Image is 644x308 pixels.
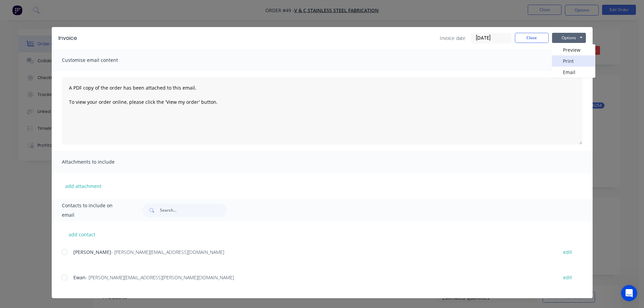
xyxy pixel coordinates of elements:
[621,285,637,301] iframe: Intercom live chat
[552,44,595,55] button: Preview
[62,229,102,239] button: add contact
[73,274,86,281] span: Ewan
[73,249,111,255] span: [PERSON_NAME]
[552,67,595,78] button: Email
[62,157,136,167] span: Attachments to include
[440,34,466,42] span: Invoice date
[62,181,105,191] button: add attachment
[160,204,227,217] input: Search...
[559,273,576,282] button: edit
[58,34,77,42] div: Invoice
[552,33,586,43] button: Options
[62,55,136,65] span: Customise email content
[62,77,582,145] textarea: A PDF copy of the order has been attached to this email. To view your order online, please click ...
[515,33,549,43] button: Close
[552,55,595,67] button: Print
[559,247,576,257] button: edit
[86,274,234,281] span: - [PERSON_NAME][EMAIL_ADDRESS][PERSON_NAME][DOMAIN_NAME]
[62,201,126,220] span: Contacts to include on email
[111,249,224,255] span: - [PERSON_NAME][EMAIL_ADDRESS][DOMAIN_NAME]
